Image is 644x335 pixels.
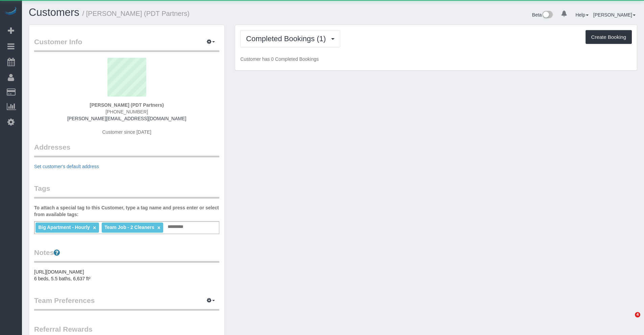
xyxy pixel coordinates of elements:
legend: Notes [34,248,219,263]
span: 4 [635,312,640,317]
a: [PERSON_NAME] [593,12,636,18]
strong: [PERSON_NAME] (PDT Partners) [90,102,164,108]
button: Completed Bookings (1) [240,30,340,47]
a: [PERSON_NAME][EMAIL_ADDRESS][DOMAIN_NAME] [67,116,186,121]
a: × [93,225,96,231]
small: / [PERSON_NAME] (PDT Partners) [82,10,190,17]
legend: Team Preferences [34,295,219,311]
a: × [157,225,160,231]
pre: [URL][DOMAIN_NAME] 6 beds, 5.5 baths, 6,637 ft² [34,268,219,282]
span: Completed Bookings (1) [246,34,329,43]
p: Customer has 0 Completed Bookings [240,56,632,62]
a: Help [575,12,589,18]
img: New interface [542,11,553,20]
button: Create Booking [586,30,632,44]
span: Team Job - 2 Cleaners [104,225,154,230]
legend: Customer Info [34,37,219,52]
label: To attach a special tag to this Customer, type a tag name and press enter or select from availabl... [34,204,219,218]
a: Set customer's default address [34,164,99,169]
span: Customer since [DATE] [102,129,151,135]
span: [PHONE_NUMBER] [105,109,148,114]
legend: Tags [34,183,219,199]
a: Beta [532,12,553,18]
iframe: Intercom live chat [621,312,637,328]
img: Automaid Logo [4,7,18,16]
span: Big Apartment - Hourly [38,225,90,230]
a: Customers [29,6,79,18]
